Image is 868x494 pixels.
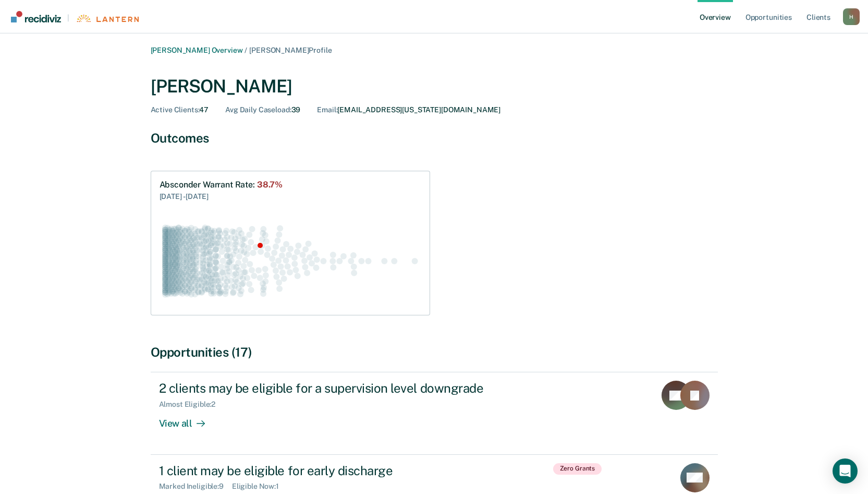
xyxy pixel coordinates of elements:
[317,105,500,114] div: [EMAIL_ADDRESS][US_STATE][DOMAIN_NAME]
[151,105,209,114] div: 47
[151,46,243,54] a: [PERSON_NAME] Overview
[249,46,332,54] span: [PERSON_NAME] Profile
[317,105,337,114] span: Email :
[61,14,76,22] span: |
[151,76,718,97] div: [PERSON_NAME]
[76,15,139,22] img: Lantern
[151,372,718,454] a: 2 clients may be eligible for a supervision level downgradeAlmost Eligible:2View all
[159,409,217,429] div: View all
[257,180,283,190] span: 38.7%
[11,11,61,22] img: Recidiviz
[159,482,232,491] div: Marked Ineligible : 9
[160,190,283,202] div: [DATE] - [DATE]
[160,215,421,307] div: Swarm plot of all absconder warrant rates in the state for ALL caseloads, highlighting values of ...
[151,171,430,315] a: Absconder Warrant Rate:38.7%[DATE] - [DATE]Swarm plot of all absconder warrant rates in the state...
[159,463,525,478] div: 1 client may be eligible for early discharge
[242,46,249,54] span: /
[160,180,283,190] div: Absconder Warrant Rate :
[833,458,858,484] div: Open Intercom Messenger
[151,105,200,114] span: Active Clients :
[225,105,291,114] span: Avg Daily Caseload :
[843,8,860,25] button: Profile dropdown button
[159,381,525,396] div: 2 clients may be eligible for a supervision level downgrade
[553,463,602,475] span: Zero Grants
[843,8,860,25] div: H
[151,345,718,360] div: Opportunities (17)
[159,400,224,409] div: Almost Eligible : 2
[232,482,287,491] div: Eligible Now : 1
[151,131,718,146] div: Outcomes
[225,105,300,114] div: 39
